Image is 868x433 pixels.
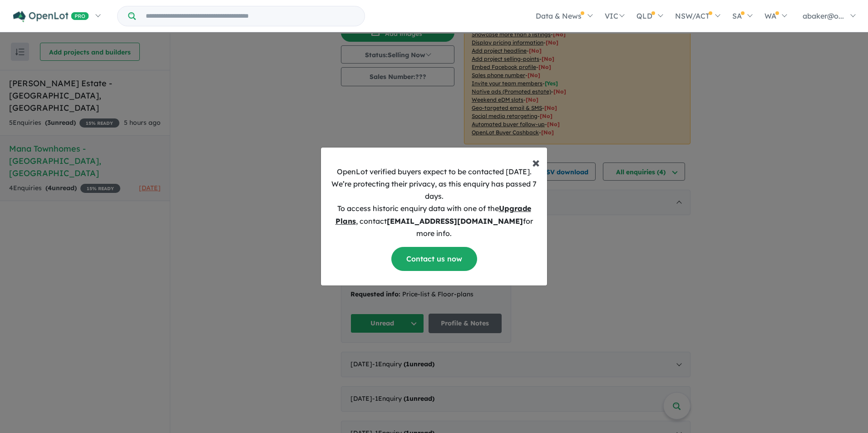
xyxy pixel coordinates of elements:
a: Contact us now [391,247,477,271]
b: [EMAIL_ADDRESS][DOMAIN_NAME] [387,216,523,226]
input: Try estate name, suburb, builder or developer [138,6,363,26]
span: abaker@o... [803,11,844,20]
p: OpenLot verified buyers expect to be contacted [DATE]. We’re protecting their privacy, as this en... [328,166,540,240]
span: × [532,153,540,171]
u: Upgrade Plans [335,204,531,225]
img: Openlot PRO Logo White [13,11,89,22]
